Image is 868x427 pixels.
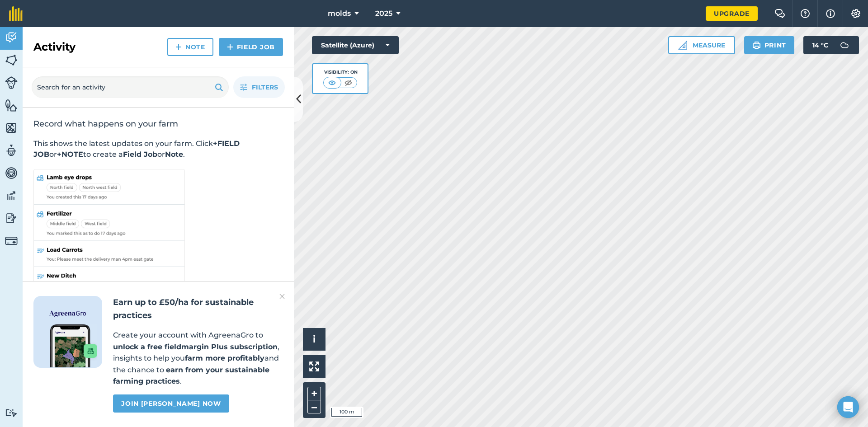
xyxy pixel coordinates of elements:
[303,328,325,351] button: i
[123,150,157,159] strong: Field Job
[5,189,18,202] img: svg+xml;base64,PD94bWwgdmVyc2lvbj0iMS4wIiBlbmNvZGluZz0idXRmLTgiPz4KPCEtLSBHZW5lcmF0b3I6IEFkb2JlIE...
[9,6,23,21] img: fieldmargin Logo
[812,36,828,54] span: 14 ° C
[185,354,264,362] strong: farm more profitably
[837,396,859,418] div: Open Intercom Messenger
[328,8,351,19] span: molds
[752,40,761,51] img: svg+xml;base64,PHN2ZyB4bWxucz0iaHR0cDovL3d3dy53My5vcmcvMjAwMC9zdmciIHdpZHRoPSIxOSIgaGVpZ2h0PSIyNC...
[803,36,859,54] button: 14 °C
[5,235,18,247] img: svg+xml;base64,PD94bWwgdmVyc2lvbj0iMS4wIiBlbmNvZGluZz0idXRmLTgiPz4KPCEtLSBHZW5lcmF0b3I6IEFkb2JlIE...
[227,42,233,52] img: svg+xml;base64,PHN2ZyB4bWxucz0iaHR0cDovL3d3dy53My5vcmcvMjAwMC9zdmciIHdpZHRoPSIxNCIgaGVpZ2h0PSIyNC...
[800,9,811,18] img: A question mark icon
[167,38,213,56] a: Note
[850,9,861,18] img: A cog icon
[32,76,229,98] input: Search for an activity
[33,118,283,129] h2: Record what happens on your farm
[668,36,735,54] button: Measure
[233,76,285,98] button: Filters
[706,6,758,21] a: Upgrade
[5,31,18,44] img: svg+xml;base64,PD94bWwgdmVyc2lvbj0iMS4wIiBlbmNvZGluZz0idXRmLTgiPz4KPCEtLSBHZW5lcmF0b3I6IEFkb2JlIE...
[5,211,18,225] img: svg+xml;base64,PD94bWwgdmVyc2lvbj0iMS4wIiBlbmNvZGluZz0idXRmLTgiPz4KPCEtLSBHZW5lcmF0b3I6IEFkb2JlIE...
[774,9,785,18] img: Two speech bubbles overlapping with the left bubble in the forefront
[5,166,18,180] img: svg+xml;base64,PD94bWwgdmVyc2lvbj0iMS4wIiBlbmNvZGluZz0idXRmLTgiPz4KPCEtLSBHZW5lcmF0b3I6IEFkb2JlIE...
[175,42,182,52] img: svg+xml;base64,PHN2ZyB4bWxucz0iaHR0cDovL3d3dy53My5vcmcvMjAwMC9zdmciIHdpZHRoPSIxNCIgaGVpZ2h0PSIyNC...
[5,121,18,135] img: svg+xml;base64,PHN2ZyB4bWxucz0iaHR0cDovL3d3dy53My5vcmcvMjAwMC9zdmciIHdpZHRoPSI1NiIgaGVpZ2h0PSI2MC...
[252,82,278,92] span: Filters
[165,150,183,159] strong: Note
[57,150,83,159] strong: +NOTE
[309,361,319,371] img: Four arrows, one pointing top left, one top right, one bottom right and the last bottom left
[5,99,18,112] img: svg+xml;base64,PHN2ZyB4bWxucz0iaHR0cDovL3d3dy53My5vcmcvMjAwMC9zdmciIHdpZHRoPSI1NiIgaGVpZ2h0PSI2MC...
[219,38,283,56] a: Field Job
[279,291,285,302] img: svg+xml;base64,PHN2ZyB4bWxucz0iaHR0cDovL3d3dy53My5vcmcvMjAwMC9zdmciIHdpZHRoPSIyMiIgaGVpZ2h0PSIzMC...
[313,333,316,345] span: i
[678,41,687,50] img: Ruler icon
[744,36,795,54] button: Print
[50,324,97,367] img: Screenshot of the Gro app
[113,366,269,386] strong: earn from your sustainable farming practices
[307,400,321,413] button: –
[33,138,283,160] p: This shows the latest updates on your farm. Click or to create a or .
[307,387,321,400] button: +
[5,76,18,89] img: svg+xml;base64,PD94bWwgdmVyc2lvbj0iMS4wIiBlbmNvZGluZz0idXRmLTgiPz4KPCEtLSBHZW5lcmF0b3I6IEFkb2JlIE...
[826,8,835,19] img: svg+xml;base64,PHN2ZyB4bWxucz0iaHR0cDovL3d3dy53My5vcmcvMjAwMC9zdmciIHdpZHRoPSIxNyIgaGVpZ2h0PSIxNy...
[113,329,283,387] p: Create your account with AgreenaGro to , insights to help you and the chance to .
[835,36,854,54] img: svg+xml;base64,PD94bWwgdmVyc2lvbj0iMS4wIiBlbmNvZGluZz0idXRmLTgiPz4KPCEtLSBHZW5lcmF0b3I6IEFkb2JlIE...
[343,78,354,87] img: svg+xml;base64,PHN2ZyB4bWxucz0iaHR0cDovL3d3dy53My5vcmcvMjAwMC9zdmciIHdpZHRoPSI1MCIgaGVpZ2h0PSI0MC...
[113,394,229,413] a: Join [PERSON_NAME] now
[326,78,338,87] img: svg+xml;base64,PHN2ZyB4bWxucz0iaHR0cDovL3d3dy53My5vcmcvMjAwMC9zdmciIHdpZHRoPSI1MCIgaGVpZ2h0PSI0MC...
[113,343,278,351] strong: unlock a free fieldmargin Plus subscription
[5,53,18,67] img: svg+xml;base64,PHN2ZyB4bWxucz0iaHR0cDovL3d3dy53My5vcmcvMjAwMC9zdmciIHdpZHRoPSI1NiIgaGVpZ2h0PSI2MC...
[312,36,399,54] button: Satellite (Azure)
[323,69,358,76] div: Visibility: On
[33,40,75,54] h2: Activity
[375,8,392,19] span: 2025
[215,82,223,93] img: svg+xml;base64,PHN2ZyB4bWxucz0iaHR0cDovL3d3dy53My5vcmcvMjAwMC9zdmciIHdpZHRoPSIxOSIgaGVpZ2h0PSIyNC...
[5,144,18,157] img: svg+xml;base64,PD94bWwgdmVyc2lvbj0iMS4wIiBlbmNvZGluZz0idXRmLTgiPz4KPCEtLSBHZW5lcmF0b3I6IEFkb2JlIE...
[113,296,283,322] h2: Earn up to £50/ha for sustainable practices
[5,408,18,417] img: svg+xml;base64,PD94bWwgdmVyc2lvbj0iMS4wIiBlbmNvZGluZz0idXRmLTgiPz4KPCEtLSBHZW5lcmF0b3I6IEFkb2JlIE...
